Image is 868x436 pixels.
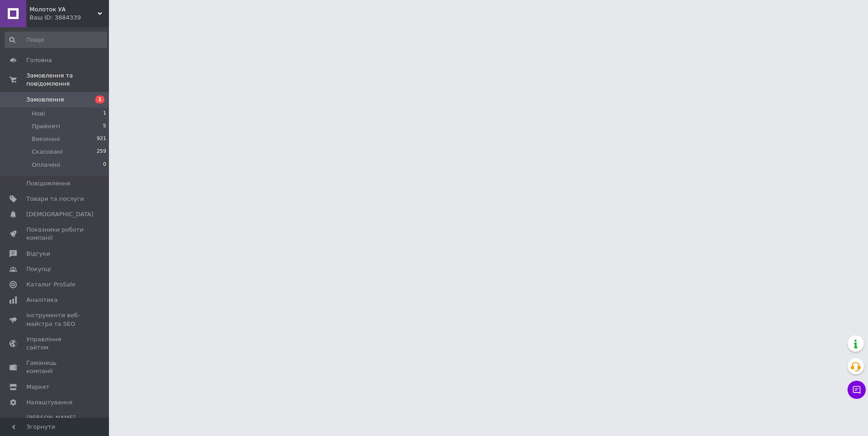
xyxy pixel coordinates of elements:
[103,161,106,169] span: 0
[26,72,109,88] span: Замовлення та повідомлення
[26,383,49,391] span: Маркет
[95,96,104,103] span: 1
[5,32,107,48] input: Пошук
[26,281,75,289] span: Каталог ProSale
[32,148,63,156] span: Скасовані
[103,110,106,118] span: 1
[26,96,64,104] span: Замовлення
[26,296,58,304] span: Аналітика
[848,381,866,399] button: Чат з покупцем
[97,135,106,143] span: 921
[26,265,51,273] span: Покупці
[26,311,84,328] span: Інструменти веб-майстра та SEO
[26,250,50,258] span: Відгуки
[26,398,73,407] span: Налаштування
[26,335,84,352] span: Управління сайтом
[32,110,45,118] span: Нові
[26,179,70,188] span: Повідомлення
[26,359,84,375] span: Гаманець компанії
[32,122,60,131] span: Прийняті
[30,14,109,22] div: Ваш ID: 3884339
[26,210,94,218] span: [DEMOGRAPHIC_DATA]
[26,56,52,64] span: Головна
[32,161,60,169] span: Оплачені
[97,148,106,156] span: 259
[26,195,84,203] span: Товари та послуги
[30,5,98,14] span: Молоток УА
[26,226,84,242] span: Показники роботи компанії
[32,135,60,143] span: Виконані
[103,122,106,131] span: 5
